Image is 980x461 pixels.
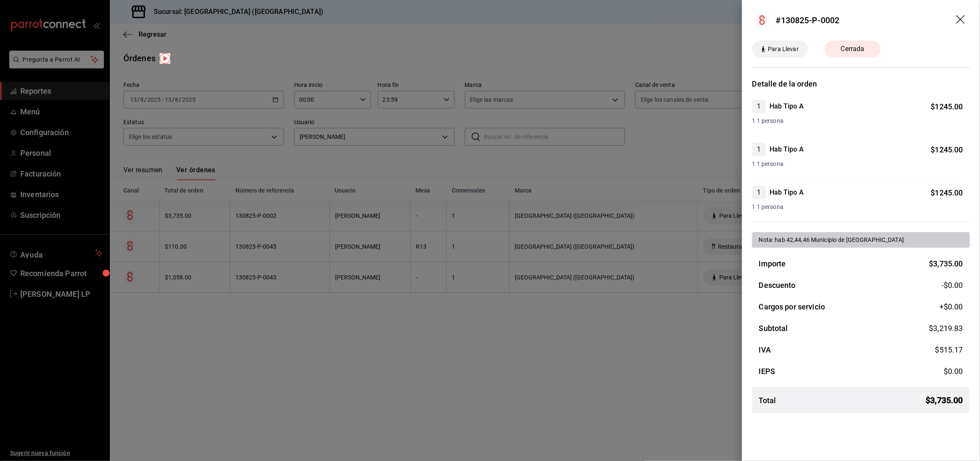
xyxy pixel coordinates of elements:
img: Tooltip marker [160,53,170,64]
span: $ 3,219.83 [929,324,963,333]
h3: Subtotal [759,323,788,334]
h4: Hab Tipo A [770,144,804,155]
h3: Total [759,395,776,406]
h3: IEPS [759,366,775,377]
span: Cerrada [836,44,870,54]
h3: IVA [759,344,771,355]
h3: Descuento [759,279,796,291]
span: 1 1 persona [752,117,963,125]
span: $ 1245.00 [931,145,963,154]
span: +$ 0.00 [939,301,963,312]
span: $ 1245.00 [931,188,963,197]
span: 1 1 persona [752,160,963,168]
button: drag [956,15,966,25]
h3: Cargos por servicio [759,301,825,312]
span: 1 [752,144,766,155]
h4: Hab Tipo A [770,187,804,198]
span: $ 3,735.00 [926,394,963,407]
span: $ 1245.00 [931,102,963,111]
h3: Importe [759,258,786,269]
span: $ 515.17 [935,345,963,354]
span: 1 [752,187,766,198]
div: Nota: hab 42,44,46 Municipio de [GEOGRAPHIC_DATA] [759,236,963,244]
span: 1 1 persona [752,203,963,212]
span: $ 3,735.00 [929,259,963,268]
h4: Hab Tipo A [770,101,804,111]
span: -$0.00 [942,279,963,291]
span: 1 [752,101,766,111]
span: Para Llevar [765,45,802,54]
span: $ 0.00 [944,367,963,376]
h3: Detalle de la orden [752,78,970,89]
div: #130825-P-0002 [776,14,840,27]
